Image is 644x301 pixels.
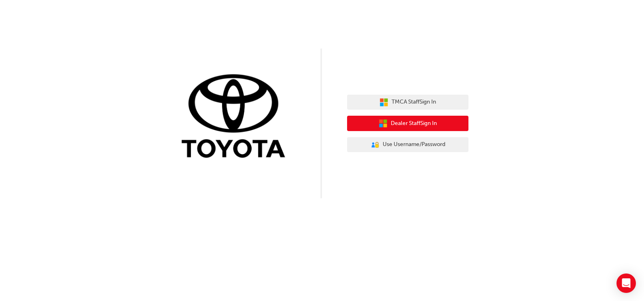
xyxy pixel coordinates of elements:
[176,72,297,162] img: Trak
[383,140,445,149] span: Use Username/Password
[391,119,437,128] span: Dealer Staff Sign In
[616,273,636,293] div: Open Intercom Messenger
[347,95,468,110] button: TMCA StaffSign In
[392,98,436,107] span: TMCA Staff Sign In
[347,137,468,153] button: Use Username/Password
[347,116,468,131] button: Dealer StaffSign In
